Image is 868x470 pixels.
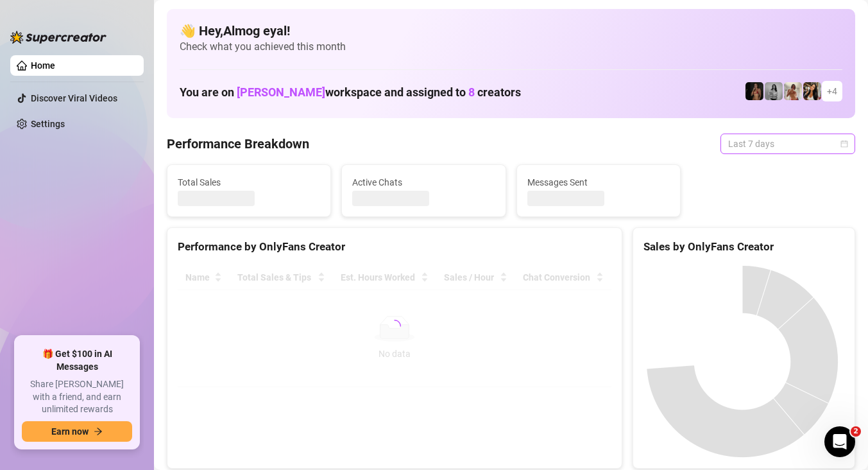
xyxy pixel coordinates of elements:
[352,175,495,189] span: Active Chats
[643,238,844,256] div: Sales by OnlyFans Creator
[180,40,842,54] span: Check what you achieved this month
[237,85,325,99] span: [PERSON_NAME]
[784,82,802,100] img: Green
[824,426,855,457] iframe: Intercom live chat
[22,348,132,373] span: 🎁 Get $100 in AI Messages
[745,82,763,100] img: D
[827,84,837,98] span: + 4
[180,85,521,100] h1: You are on workspace and assigned to creators
[178,238,611,256] div: Performance by OnlyFans Creator
[527,175,670,189] span: Messages Sent
[94,427,103,436] span: arrow-right
[31,60,55,71] a: Home
[51,426,89,437] span: Earn now
[22,378,132,416] span: Share [PERSON_NAME] with a friend, and earn unlimited rewards
[22,421,132,442] button: Earn nowarrow-right
[468,85,475,99] span: 8
[180,22,842,40] h4: 👋 Hey, Almog eyal !
[167,135,309,153] h4: Performance Breakdown
[840,140,848,148] span: calendar
[851,426,861,437] span: 2
[803,82,821,100] img: AD
[386,317,403,335] span: loading
[10,31,106,44] img: logo-BBDzfeDw.svg
[765,82,783,100] img: A
[728,134,847,153] span: Last 7 days
[178,175,320,189] span: Total Sales
[31,93,117,103] a: Discover Viral Videos
[31,119,65,129] a: Settings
